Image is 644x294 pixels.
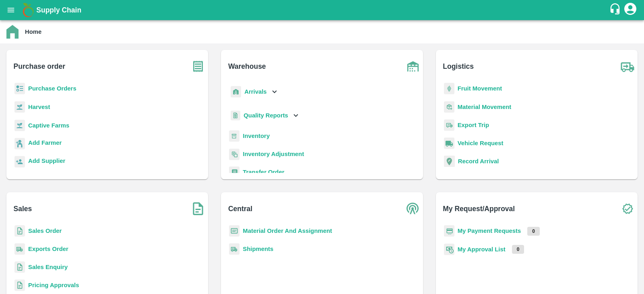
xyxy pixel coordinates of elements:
a: Sales Order [28,228,62,234]
img: warehouse [403,56,423,76]
b: Sales [14,203,32,214]
img: supplier [14,156,25,168]
img: inventory [229,148,239,160]
b: Home [25,29,41,35]
a: Transfer Order [243,169,284,175]
button: open drawer [2,1,20,19]
a: Export Trip [458,122,489,128]
a: Shipments [243,246,273,252]
b: Add Supplier [28,158,65,164]
img: shipments [229,243,239,255]
img: sales [14,280,25,291]
b: Arrivals [244,88,266,95]
a: Exports Order [28,246,68,252]
a: Supply Chain [36,4,609,16]
b: Purchase order [14,61,65,72]
b: My Request/Approval [443,203,515,214]
img: qualityReport [231,111,240,121]
a: Captive Farms [28,122,69,129]
a: Add Farmer [28,138,62,149]
a: Vehicle Request [458,140,504,146]
b: Add Farmer [28,140,62,146]
a: My Payment Requests [458,228,521,234]
img: central [403,199,423,219]
img: harvest [14,101,25,113]
div: Quality Reports [229,107,300,124]
img: vehicle [444,138,454,149]
b: Quality Reports [244,112,288,119]
img: logo [20,2,36,18]
p: 0 [527,227,540,236]
img: whInventory [229,130,239,142]
img: sales [14,225,25,237]
img: soSales [188,199,208,219]
div: account of current user [623,2,638,19]
img: reciept [14,83,25,95]
div: Arrivals [229,83,279,101]
img: check [617,199,638,219]
img: delivery [444,119,454,131]
img: truck [617,56,638,76]
img: harvest [14,119,25,132]
img: shipments [14,243,25,255]
img: fruit [444,83,454,95]
a: Inventory [243,133,270,139]
a: Harvest [28,104,50,110]
a: Sales Enquiry [28,264,68,270]
b: Warehouse [228,61,266,72]
b: Central [228,203,252,214]
a: Pricing Approvals [28,282,79,288]
img: sales [14,261,25,273]
img: farmer [14,138,25,150]
a: Record Arrival [458,158,499,164]
a: Inventory Adjustment [243,151,304,157]
a: Material Order And Assignment [243,228,332,234]
img: payment [444,225,454,237]
a: Fruit Movement [458,85,502,92]
img: whTransfer [229,167,239,178]
img: home [6,25,19,39]
img: centralMaterial [229,225,239,237]
div: customer-support [609,3,623,17]
img: material [444,101,454,113]
a: My Approval List [458,246,506,253]
a: Purchase Orders [28,85,76,92]
a: Material Movement [458,104,512,110]
img: whArrival [231,86,241,98]
img: recordArrival [444,156,455,167]
img: purchase [188,56,208,76]
p: 0 [512,245,524,254]
b: Supply Chain [36,6,81,14]
b: Logistics [443,61,474,72]
a: Add Supplier [28,156,65,167]
img: approval [444,243,454,255]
